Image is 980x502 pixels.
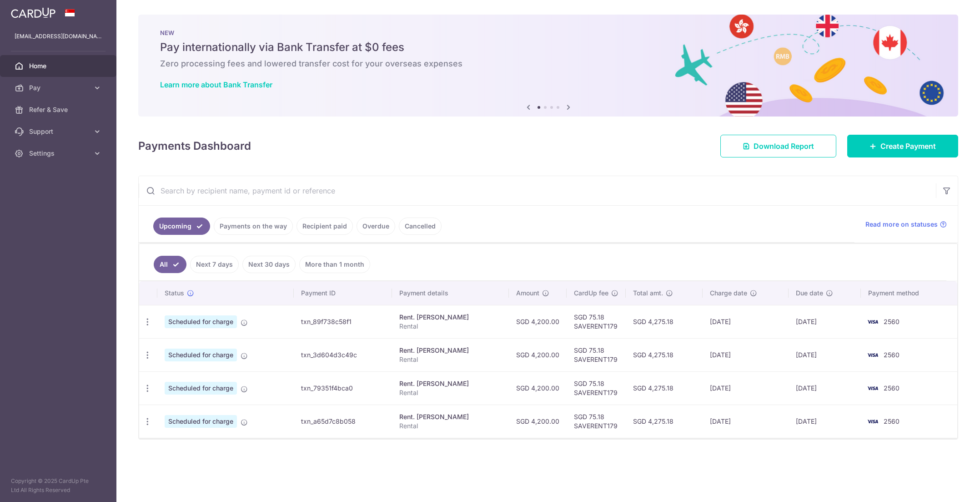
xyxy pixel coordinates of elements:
a: Read more on statuses [865,220,947,229]
p: Rental [399,421,502,431]
span: Scheduled for charge [165,349,237,361]
span: Settings [29,149,89,158]
span: 2560 [884,351,900,359]
span: Scheduled for charge [165,315,237,328]
td: SGD 4,200.00 [509,371,567,405]
a: Cancelled [399,218,442,235]
a: Next 7 days [190,256,239,273]
td: SGD 75.18 SAVERENT179 [567,305,626,338]
p: [EMAIL_ADDRESS][DOMAIN_NAME] [15,32,102,41]
img: Bank Card [864,416,882,427]
div: Rent. [PERSON_NAME] [399,412,502,421]
td: SGD 75.18 SAVERENT179 [567,405,626,438]
span: Total amt. [633,289,663,298]
p: Rental [399,322,502,331]
th: Payment method [861,281,957,305]
p: NEW [160,29,936,36]
td: [DATE] [789,371,861,405]
td: SGD 4,200.00 [509,405,567,438]
span: Home [29,61,89,71]
span: Support [29,127,89,136]
p: Rental [399,355,502,364]
span: Due date [796,289,823,298]
td: SGD 4,275.18 [626,405,703,438]
span: CardUp fee [574,289,608,298]
h6: Zero processing fees and lowered transfer cost for your overseas expenses [160,58,936,69]
span: Scheduled for charge [165,382,237,395]
input: Search by recipient name, payment id or reference [139,176,936,205]
td: SGD 75.18 SAVERENT179 [567,371,626,405]
a: Payments on the way [214,218,293,235]
span: Status [165,289,184,298]
td: SGD 4,275.18 [626,371,703,405]
td: SGD 4,275.18 [626,338,703,371]
a: Next 30 days [242,256,296,273]
a: Learn more about Bank Transfer [160,80,272,89]
td: SGD 4,275.18 [626,305,703,338]
span: Download Report [754,141,814,152]
span: 2560 [884,318,900,325]
td: txn_3d604d3c49c [294,338,392,371]
td: txn_89f738c58f1 [294,305,392,338]
span: Charge date [710,289,747,298]
span: Scheduled for charge [165,415,237,428]
td: [DATE] [703,305,789,338]
img: Bank Card [864,383,882,394]
img: Bank transfer banner [138,15,958,117]
a: Upcoming [153,218,210,235]
a: Overdue [357,218,395,235]
h5: Pay internationally via Bank Transfer at $0 fees [160,40,936,55]
p: Rental [399,388,502,397]
td: [DATE] [703,371,789,405]
td: [DATE] [789,305,861,338]
th: Payment details [392,281,509,305]
div: Rent. [PERSON_NAME] [399,346,502,355]
img: Bank Card [864,350,882,360]
span: 2560 [884,384,900,392]
span: Create Payment [880,141,936,152]
td: SGD 4,200.00 [509,305,567,338]
img: Bank Card [864,316,882,327]
span: Amount [516,289,539,298]
td: SGD 4,200.00 [509,338,567,371]
span: Read more on statuses [865,220,938,229]
a: Create Payment [847,135,958,157]
td: [DATE] [789,405,861,438]
a: Download Report [720,135,836,157]
th: Payment ID [294,281,392,305]
img: CardUp [11,7,55,18]
span: Refer & Save [29,105,89,114]
td: SGD 75.18 SAVERENT179 [567,338,626,371]
a: All [154,256,186,273]
td: [DATE] [789,338,861,371]
div: Rent. [PERSON_NAME] [399,313,502,322]
h4: Payments Dashboard [138,138,251,154]
td: [DATE] [703,338,789,371]
td: txn_79351f4bca0 [294,371,392,405]
a: More than 1 month [299,256,370,273]
span: Pay [29,83,89,92]
td: txn_a65d7c8b058 [294,405,392,438]
div: Rent. [PERSON_NAME] [399,379,502,388]
a: Recipient paid [297,218,353,235]
span: 2560 [884,417,900,425]
td: [DATE] [703,405,789,438]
